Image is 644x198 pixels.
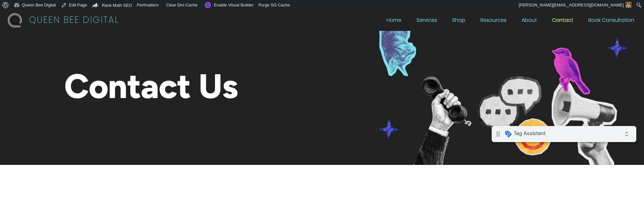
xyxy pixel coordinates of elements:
[8,13,22,27] img: QBD Logo
[480,18,506,25] a: Resources
[102,3,132,8] span: Rank Math SEO
[588,18,634,25] a: Book Consultation
[29,16,119,25] p: QUEEN BEE DIGITAL
[22,4,54,11] span: Tag Assistant
[416,18,437,25] a: Services
[387,18,401,25] a: Home
[552,18,573,25] a: Contact
[64,69,322,113] h1: Contact Us
[452,18,465,25] a: Shop
[129,2,141,14] i: Collapse debug badge
[522,18,537,25] a: About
